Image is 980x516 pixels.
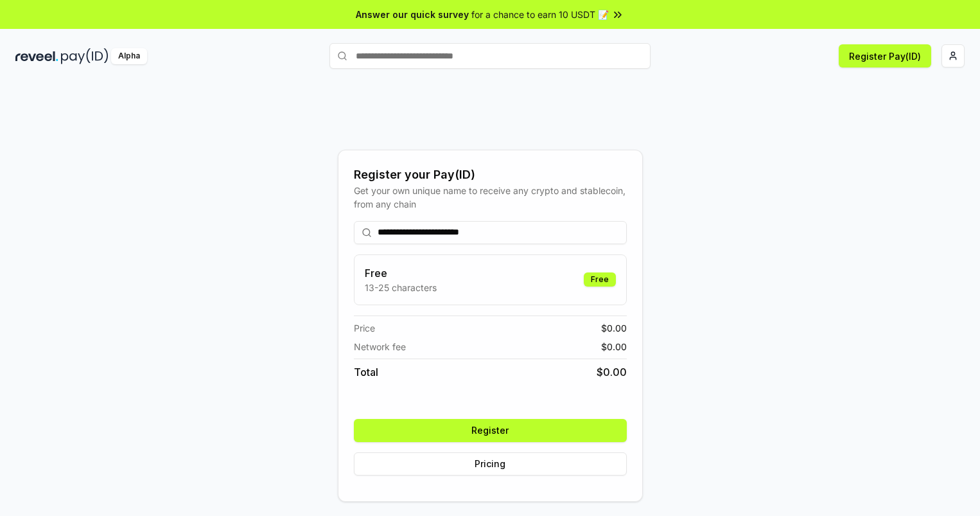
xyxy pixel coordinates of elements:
[111,48,147,64] div: Alpha
[61,48,109,64] img: pay_id
[354,321,375,335] span: Price
[354,166,627,184] div: Register your Pay(ID)
[601,340,627,353] span: $ 0.00
[354,452,627,476] button: Pricing
[471,8,609,21] span: for a chance to earn 10 USDT 📝
[15,48,58,64] img: reveel_dark
[354,340,406,353] span: Network fee
[356,8,469,21] span: Answer our quick survey
[354,184,627,211] div: Get your own unique name to receive any crypto and stablecoin, from any chain
[354,364,378,380] span: Total
[584,272,616,287] div: Free
[365,281,437,294] p: 13-25 characters
[597,364,627,380] span: $ 0.00
[839,44,931,67] button: Register Pay(ID)
[601,321,627,335] span: $ 0.00
[365,265,437,281] h3: Free
[354,419,627,442] button: Register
